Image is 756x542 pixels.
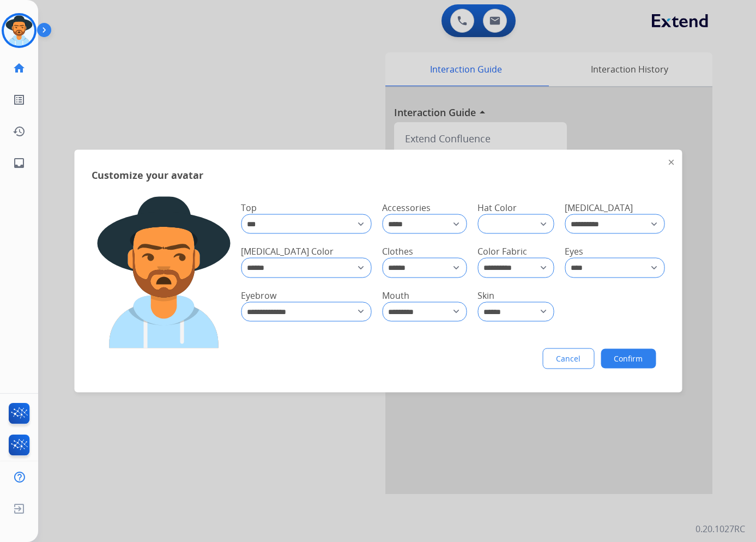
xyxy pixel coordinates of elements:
span: Top [241,202,257,214]
mat-icon: home [13,62,26,75]
span: Accessories [382,202,431,214]
img: avatar [4,15,34,46]
mat-icon: inbox [13,156,26,170]
mat-icon: list_alt [13,93,26,106]
span: [MEDICAL_DATA] Color [241,245,334,257]
span: Mouth [382,289,409,301]
p: 0.20.1027RC [695,522,745,535]
span: Eyebrow [241,289,276,301]
span: Customize your avatar [92,167,203,183]
span: Clothes [382,245,413,257]
span: Eyes [565,245,583,257]
span: Color Fabric [477,245,527,257]
button: Cancel [542,348,594,369]
mat-icon: history [13,125,26,138]
span: Hat Color [477,202,517,214]
button: Confirm [601,349,656,369]
span: Skin [477,289,494,301]
img: close-button [668,160,674,165]
span: [MEDICAL_DATA] [565,202,633,214]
